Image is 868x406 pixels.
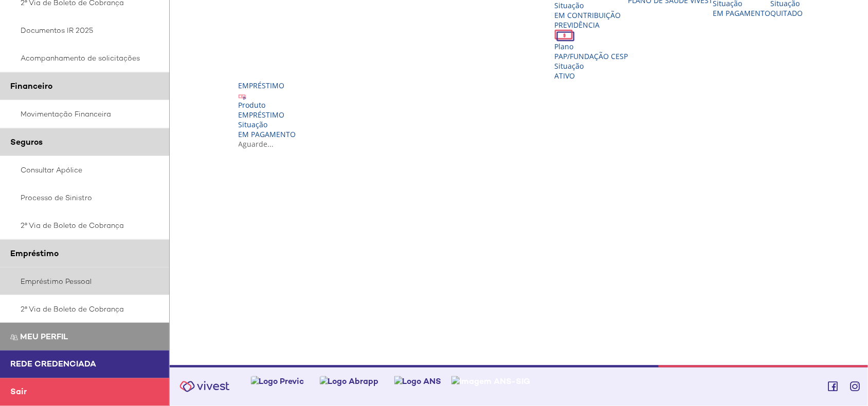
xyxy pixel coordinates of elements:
[555,61,628,71] div: Situação
[239,139,849,149] div: Aguarde...
[174,375,236,398] img: Vivest
[771,8,803,18] span: QUITADO
[555,51,628,61] span: PAP/FUNDAÇÃO CESP
[239,81,296,90] div: Empréstimo
[555,10,621,20] span: EM CONTRIBUIÇÃO
[239,159,849,346] section: <span lang="en" dir="ltr">IFrameProdutos</span>
[320,376,379,387] img: Logo Abrapp
[451,376,531,387] img: Imagem ANS-SIG
[555,20,628,30] div: Previdência
[251,376,304,387] img: Logo Previc
[10,137,43,147] span: Seguros
[10,334,18,341] img: Meu perfil
[20,331,68,342] span: Meu perfil
[10,359,96,370] span: Rede Credenciada
[713,8,771,18] span: EM PAGAMENTO
[239,120,296,129] div: Situação
[555,1,628,10] div: Situação
[239,110,296,120] div: EMPRÉSTIMO
[239,100,296,110] div: Produto
[239,129,296,139] span: EM PAGAMENTO
[555,20,628,81] a: Previdência PlanoPAP/FUNDAÇÃO CESP SituaçãoAtivo
[10,81,52,91] span: Financeiro
[239,159,849,344] iframe: Iframe
[394,376,442,387] img: Logo ANS
[555,71,575,81] span: Ativo
[10,248,59,259] span: Empréstimo
[239,92,246,100] img: ico_emprestimo.svg
[170,365,868,406] footer: Vivest
[10,386,27,397] span: Sair
[555,42,628,51] div: Plano
[239,81,296,139] a: Empréstimo Produto EMPRÉSTIMO Situação EM PAGAMENTO
[555,30,575,42] img: ico_dinheiro.png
